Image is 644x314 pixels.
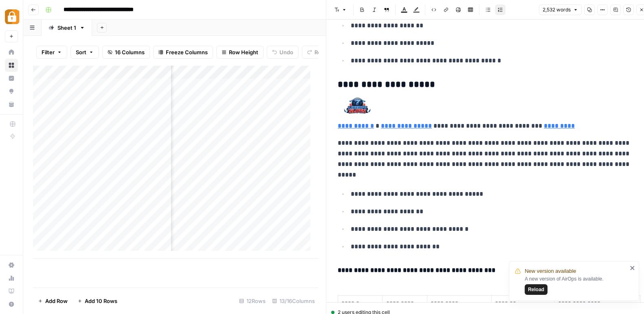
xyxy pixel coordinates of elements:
[5,285,18,298] a: Learning Hub
[153,46,213,59] button: Freeze Columns
[5,85,18,98] a: Opportunities
[115,48,145,56] span: 16 Columns
[539,4,582,15] button: 2,532 words
[57,24,76,32] div: Sheet 1
[36,46,67,59] button: Filter
[5,72,18,85] a: Insights
[5,272,18,285] a: Usage
[5,298,18,311] button: Help + Support
[543,6,571,13] span: 2,532 words
[216,46,264,59] button: Row Height
[267,46,299,59] button: Undo
[45,297,68,305] span: Add Row
[42,20,92,36] a: Sheet 1
[630,265,635,271] button: close
[166,48,208,56] span: Freeze Columns
[229,48,258,56] span: Row Height
[5,7,18,27] button: Workspace: Adzz
[269,294,318,307] div: 13/16 Columns
[279,48,293,56] span: Undo
[314,48,327,56] span: Redo
[33,294,73,307] button: Add Row
[76,48,86,56] span: Sort
[42,48,55,56] span: Filter
[73,294,122,307] button: Add 10 Rows
[5,98,18,111] a: Your Data
[70,46,99,59] button: Sort
[525,284,547,295] button: Reload
[525,275,627,295] div: A new version of AirOps is available.
[85,297,117,305] span: Add 10 Rows
[236,294,269,307] div: 12 Rows
[302,46,333,59] button: Redo
[5,46,18,59] a: Home
[525,267,576,275] span: New version available
[5,9,20,24] img: Adzz Logo
[102,46,150,59] button: 16 Columns
[5,59,18,72] a: Browse
[528,286,544,293] span: Reload
[5,259,18,272] a: Settings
